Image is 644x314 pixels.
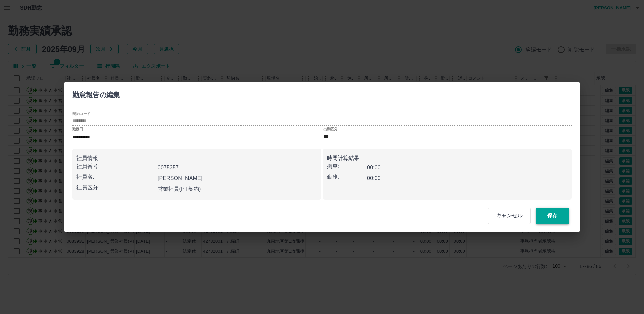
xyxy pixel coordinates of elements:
button: キャンセル [488,208,531,224]
button: 保存 [536,208,569,224]
b: 営業社員(PT契約) [158,186,201,192]
b: [PERSON_NAME] [158,175,203,181]
b: 00:00 [367,175,381,181]
p: 社員番号: [76,162,155,170]
b: 0075357 [158,165,179,170]
h2: 勤怠報告の編集 [64,82,128,105]
label: 契約コード [72,111,90,116]
label: 出勤区分 [323,127,337,132]
p: 社員名: [76,173,155,181]
p: 社員区分: [76,184,155,192]
b: 00:00 [367,165,381,170]
p: 社員情報 [76,154,317,162]
p: 拘束: [327,162,367,170]
label: 勤務日 [72,127,83,132]
p: 勤務: [327,173,367,181]
p: 時間計算結果 [327,154,568,162]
